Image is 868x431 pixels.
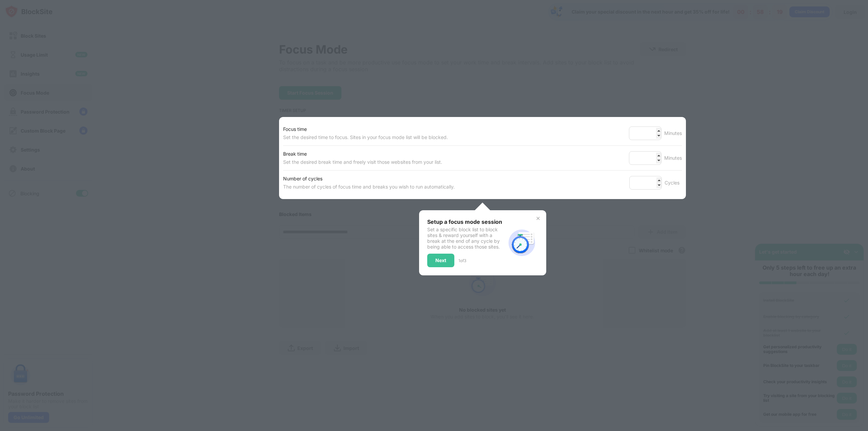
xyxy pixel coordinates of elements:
[283,183,455,191] div: The number of cycles of focus time and breaks you wish to run automatically.
[427,227,506,250] div: Set a specific block list to block sites & reward yourself with a break at the end of any cycle b...
[283,158,442,166] div: Set the desired break time and freely visit those websites from your list.
[283,133,448,141] div: Set the desired time to focus. Sites in your focus mode list will be blocked.
[664,129,682,137] div: Minutes
[458,258,466,263] div: 1 of 3
[283,175,455,183] div: Number of cycles
[535,216,541,221] img: x-button.svg
[506,227,538,259] img: focus-mode-timer.svg
[435,258,446,263] div: Next
[283,125,448,133] div: Focus time
[427,218,506,225] div: Setup a focus mode session
[283,150,442,158] div: Break time
[665,179,682,187] div: Cycles
[664,154,682,162] div: Minutes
